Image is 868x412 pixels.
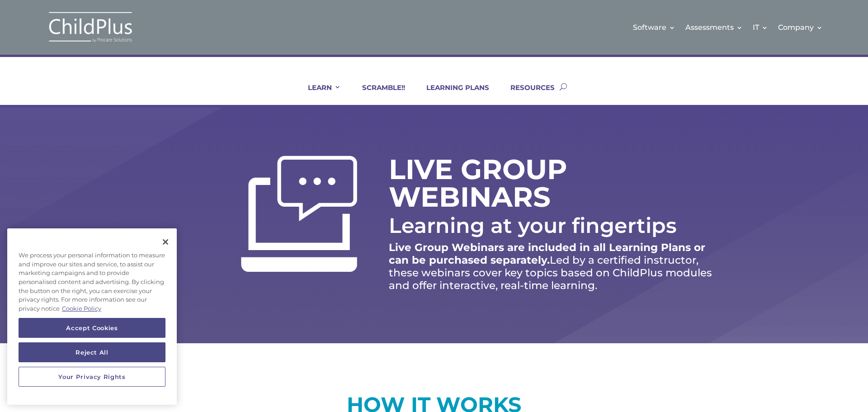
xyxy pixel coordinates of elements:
a: LEARNING PLANS [415,83,489,105]
a: Company [778,9,823,46]
button: Your Privacy Rights [19,367,165,387]
div: We process your personal information to measure and improve our sites and service, to assist our ... [7,246,177,318]
h1: LIVE GROUP WEBINARS [389,156,628,215]
a: Software [633,9,675,46]
a: RESOURCES [499,83,555,105]
div: Cookie banner [7,228,177,405]
a: IT [753,9,768,46]
button: Accept Cookies [19,318,165,338]
a: Assessments [685,9,743,46]
span: Led by a certified instructor, these webinars cover key topics based on ChildPlus modules and off... [389,254,712,292]
button: Reject All [19,342,165,362]
strong: Live Group Webinars are included in all Learning Plans or can be purchased separately. [389,241,705,266]
button: Close [156,232,175,252]
div: Privacy [7,228,177,405]
a: SCRAMBLE!! [351,83,405,105]
p: Learning at your fingertips [389,213,723,238]
a: More information about your privacy, opens in a new tab [62,305,101,312]
a: LEARN [297,83,341,105]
